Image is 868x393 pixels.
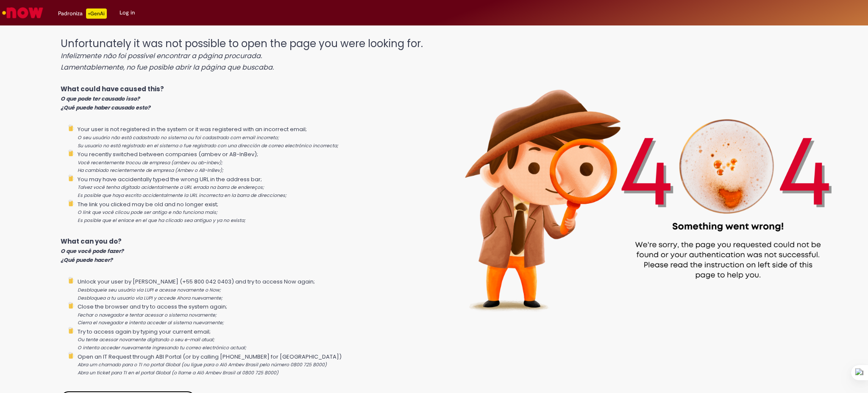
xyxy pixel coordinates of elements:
[58,8,107,19] div: Padroniza
[78,124,424,149] li: Your user is not registered in the system or it was registered with an incorrect email;
[78,302,424,327] li: Close the browser and try to access the system again;
[78,184,264,191] i: Talvez você tenha digitado acidentalmente a URL errada na barra de endereços;
[61,104,150,111] i: ¿Qué puede haber causado esto?
[78,370,278,376] i: Abra un ticket para TI en el portal Global (o llame a Alô Ambev Brasil al 0800 725 8000)
[78,135,279,141] i: O seu usuário não está cadastrado no sistema ou foi cadastrado com email incorreto;
[61,256,113,264] i: ¿Qué puede hacer?
[78,209,217,216] i: O link que você clicou pode ser antigo e não funciona mais;
[78,149,424,174] li: You recently switched between companies (ambev or AB-InBev);
[78,287,221,293] i: Desbloqueie seu usuário via LUPI e acesse novamente o Now;
[78,160,223,166] i: Você recentemente trocou de empresa (ambev ou ab-inbev);
[1,4,45,21] img: ServiceNow
[78,295,223,301] i: Desbloquea a tu usuario vía LUPI y accede Ahora nuevamente;
[78,217,245,224] i: Es posible que el enlace en el que ha clicado sea antiguo y ya no exista;
[78,320,224,326] i: Cierra el navegador e intenta acceder al sistema nuevamente;
[61,51,262,61] i: Infelizmente não foi possível encontrar a página procurada.
[86,8,107,19] p: +GenAi
[78,199,424,225] li: The link you clicked may be old and no longer exist;
[61,62,274,72] i: Lamentablemente, no fue posible abrir la página que buscaba.
[61,38,424,72] h1: Unfortunately it was not possible to open the page you were looking for.
[78,345,246,351] i: O intenta acceder nuevamente ingresando tu correo electrónico actual;
[61,237,424,264] p: What can you do?
[78,312,217,318] i: Fechar o navegador e tentar acessar o sistema novamente;
[78,192,287,199] i: Es posible que haya escrito accidentalmente la URL incorrecta en la barra de direcciones;
[78,337,214,343] i: Ou tente acessar novamente digitando o seu e-mail atual;
[78,174,424,199] li: You may have accidentally typed the wrong URL in the address bar;
[78,362,327,368] i: Abra um chamado para o TI no portal Global (ou ligue para o Alô Ambev Brasil pelo número 0800 725...
[424,30,868,340] img: 404_ambev_new.png
[78,167,223,174] i: Ha cambiado recientemente de empresa (Ambev o AB-InBev);
[61,247,124,255] i: O que você pode fazer?
[78,143,338,149] i: Su usuario no está registrado en el sistema o fue registrado con una dirección de correo electrón...
[61,84,424,112] p: What could have caused this?
[78,277,424,302] li: Unlock your user by [PERSON_NAME] (+55 800 042 0403) and try to access Now again;
[61,95,140,102] i: O que pode ter causado isso?
[78,327,424,352] li: Try to access again by typing your current email;
[78,352,424,377] li: Open an IT Request through ABI Portal (or by calling [PHONE_NUMBER] for [GEOGRAPHIC_DATA])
